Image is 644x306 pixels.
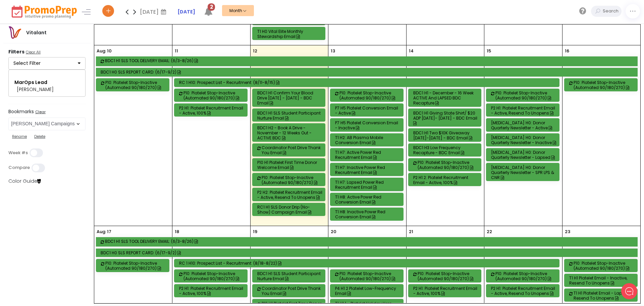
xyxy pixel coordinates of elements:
div: T1 H1 Platelet Email - Lapsed, Resend to Unopens [574,291,639,301]
p: 15 [487,48,491,54]
div: [MEDICAL_DATA] H0: Donor Quarterly Newsletter - Active [491,120,556,130]
div: T1 H7: Active Power Red Recruitment Email [335,150,400,160]
u: Clear [35,109,46,115]
p: Aug [97,48,105,54]
div: P10: Platelet Stop-Inactive (Automated 90/180/270) [339,271,405,281]
u: Clear All [26,49,41,55]
div: BDC1 H0 SLS REPORT CARD: (6/17-9/2) [101,250,635,255]
div: P7 H5 Platelet Conversion Email - Inactive [335,120,400,130]
input: Search [601,6,622,17]
div: T1 H7: Lapsed Power Red Recruitment Email [335,180,400,190]
p: 16 [565,48,569,54]
div: P2 H2: Platelet Recruitment Email - Active, Resend to Unopens [257,190,323,200]
label: Compare [8,165,30,170]
a: [DATE] [177,8,195,15]
div: P10: Platelet Stop-Inactive (Automated 90/180/270) [574,261,639,271]
div: [DATE] [140,7,168,17]
p: 11 [175,48,178,54]
div: P10 H1 Platelet First Time Donor Welcome Email [257,160,323,170]
strong: [DATE] [177,8,195,15]
div: RC1 H1 SLS Donor Drip (No-Show) Campaign Email [257,205,323,215]
div: P10: Platelet Stop-Inactive (Automated 90/180/270) [105,80,171,90]
div: T1 H8: Inactive Power Red Conversion Email [335,209,400,219]
span: We run on Gist [56,235,85,239]
div: T1 H8: Active Power Red Conversion Email [335,194,400,205]
div: BDC1 H1 Confirm Your Blood Drive [DATE] - [DATE] - BDC Email [257,90,323,105]
div: P7 H5 Platelet Conversion Email - Active [335,105,400,116]
p: 22 [487,228,492,235]
div: Coordinator Post Drive Thank You Email [262,286,327,296]
div: BDC1 H3 Low Frequency Recapture - BDC Email [413,145,479,155]
u: Rename [12,134,27,139]
p: 23 [565,228,570,235]
a: Color Guide [8,178,41,184]
div: [MEDICAL_DATA] H0: Donor Quarterly Newsletter - Inactive [491,135,556,145]
u: Delete [34,134,45,139]
div: P2 H1: Platelet Recruitment Email - Active, Resend to Unopens [491,286,556,296]
div: P10: Platelet Stop-Inactive (Automated 90/180/270) [418,271,483,281]
p: 17 [107,228,111,235]
label: Bookmarks [8,109,86,116]
div: P10: Platelet Stop-Inactive (Automated 90/180/270) [418,160,483,170]
button: New conversation [10,68,124,81]
p: 10 [107,48,112,54]
p: 18 [175,228,179,235]
div: BDC1 H1 SLS TOOL DELIVERY EMAIL: (6/3-8/26) [105,239,639,244]
div: P2 H1: Platelet Recruitment Email - Active, 100% [413,286,479,296]
div: [MEDICAL_DATA] H0: Donor Quarterly Newsletter - SPR LPS & CNR [491,165,556,180]
div: T1 H1 Platelet Email - Inactive, Resend to Unopens [569,275,635,286]
div: P10: Platelet Stop-Inactive (Automated 90/180/270) [262,175,327,185]
div: RC 1 H10: Prospect List - Recruitment: (8/18-8/22) [179,261,556,266]
div: MarOps Lead [14,79,79,86]
div: P10: Platelet Stop-Inactive (Automated 90/180/270) [105,261,171,271]
div: BDC1 H1 - December - 16 Week ACTIVE and LAPSED BDC Recapture [413,90,479,105]
span: New conversation [43,72,80,77]
div: P10: Platelet Stop-Inactive (Automated 90/180/270) [495,271,561,281]
p: 14 [409,48,414,54]
div: BDC1 H1 SLS Student Participant Nurture Email [257,111,323,121]
p: 13 [331,48,335,54]
h1: Hello ! [10,33,124,43]
div: P2 H1: Platelet Recruitment Email - Active, 100% [179,286,245,296]
div: Vitalant [21,29,51,36]
strong: Filters [8,48,24,55]
h2: What can we do to help? [10,45,124,55]
div: T1 H2: AB Plasma Mobile Conversion Email [335,135,400,145]
div: BDC1 H0 SLS REPORT CARD: (6/17-9/2) [101,70,635,75]
div: P10: Platelet Stop-Inactive (Automated 90/180/270) [574,80,639,90]
div: P2 H1.2: Platelet Recruitment Email - Active, 100% [413,175,479,185]
div: P10: Platelet Stop-Inactive (Automated 90/180/270) [183,271,249,281]
iframe: gist-messenger-bubble-iframe [621,283,637,299]
div: BDC1 H1 SLS TOOL DELIVERY EMAIL: (6/3-8/26) [105,58,639,63]
div: BDC1 H1 Giving State Shirt/ $20 ADP [DATE]- [DATE] - BDC Email [413,111,479,126]
div: P10: Platelet Stop-Inactive (Automated 90/180/270) [183,90,249,100]
div: [MEDICAL_DATA] H0: Donor Quarterly Newsletter - Lapsed [491,150,556,160]
span: 2 [208,3,215,11]
p: 21 [409,228,413,235]
div: P4 H1.2 Platelet Low-Frequency Email [335,286,400,296]
p: 20 [331,228,336,235]
p: 12 [253,48,257,54]
div: T1 H0 Vital Elite Monthly Stewardship Email [257,29,323,39]
div: P2 H1: Platelet Recruitment Email - Active, Resend to Unopens [491,105,556,116]
button: Select Filter [8,57,86,70]
img: vitalantlogo.png [8,26,21,39]
div: BDC1 H1 SLS Student Participant Nurture Email [257,271,323,281]
div: P10: Platelet Stop-Inactive (Automated 90/180/270) [339,90,405,100]
p: Aug [97,228,105,235]
div: T1 H7: Inactive Power Red Recruitment Email [335,165,400,175]
div: P2 H1: Platelet Recruitment Email - Active, 100% [179,105,245,116]
button: Month [222,5,254,16]
p: 19 [253,228,257,235]
div: RC 1 H10: Prospect List - Recruitment: (8/11-8/15) [179,80,556,85]
div: [PERSON_NAME] [17,86,77,93]
div: P10: Platelet Stop-Inactive (Automated 90/180/270) [495,90,561,100]
div: Coordinator Post Drive Thank You Email [262,145,327,155]
div: BDC1 H2 - Book a Drive - November - 12 Weeks out - ACTIVE BDC [257,125,323,140]
label: Week #s [8,150,28,156]
div: BDC1 H1 Two $10K Giveaway [DATE]-[DATE] - BDC Email [413,130,479,140]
